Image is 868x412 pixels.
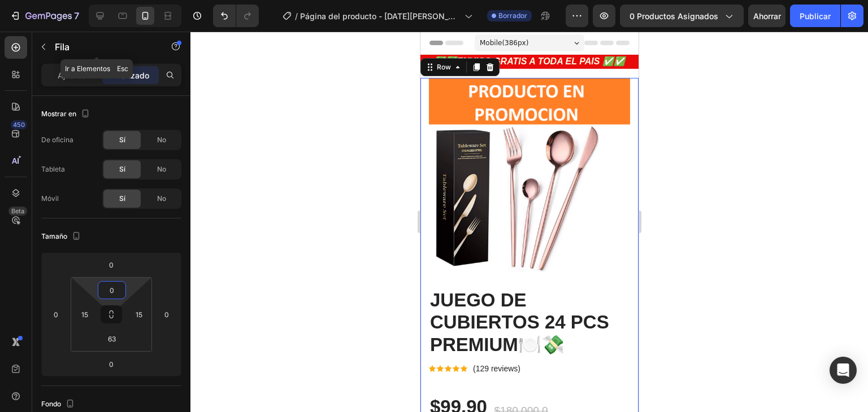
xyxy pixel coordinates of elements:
[13,121,25,129] font: 450
[498,11,527,20] font: Borrador
[41,165,65,173] font: Tableta
[101,282,123,299] input: 0
[420,32,639,412] iframe: Área de diseño
[157,165,166,173] font: No
[11,207,24,215] font: Beta
[76,306,93,323] input: 15 píxeles
[41,135,73,144] font: De oficina
[830,357,857,384] div: Abrir Intercom Messenger
[753,11,781,21] font: Ahorrar
[157,135,166,144] font: No
[100,256,123,273] input: 0
[41,194,59,203] font: Móvil
[41,400,61,408] font: Fondo
[74,10,79,21] font: 7
[295,11,298,21] font: /
[119,135,125,144] font: Sí
[112,71,149,80] font: Avanzado
[119,194,125,203] font: Sí
[5,5,84,27] button: 7
[790,5,840,27] button: Publicar
[55,41,70,52] font: Fila
[213,5,259,27] div: Deshacer/Rehacer
[100,356,123,372] input: 0
[119,165,125,173] font: Sí
[101,330,123,347] input: 63 píxeles
[73,370,133,405] div: $180.000,00
[131,306,147,323] input: 15 píxeles
[157,194,166,203] font: No
[158,306,175,323] input: 0
[800,11,831,21] font: Publicar
[630,11,718,21] font: 0 productos asignados
[41,232,67,240] font: Tamaño
[47,306,64,323] input: 0
[620,5,744,27] button: 0 productos asignados
[300,11,460,33] font: Página del producto - [DATE][PERSON_NAME] 15:15:58
[748,5,785,27] button: Ahorrar
[153,375,210,400] pre: - 45% off
[58,71,86,80] font: Ajustes
[41,109,76,118] font: Mostrar en
[55,40,151,54] p: Fila
[14,30,33,41] div: Row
